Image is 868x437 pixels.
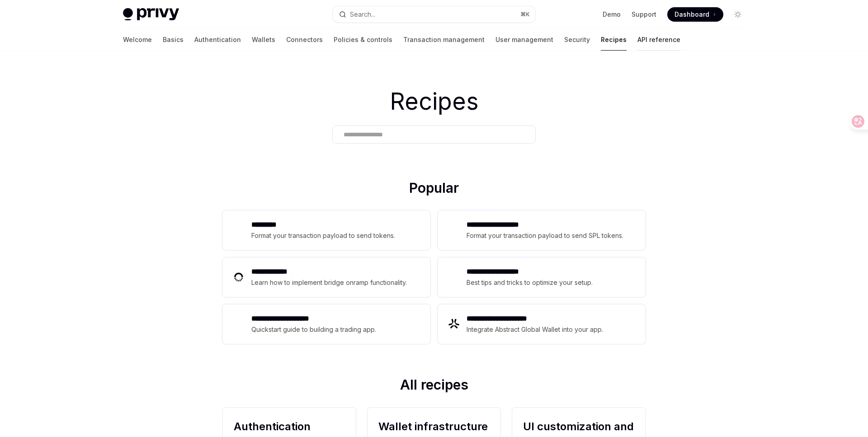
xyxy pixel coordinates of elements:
span: Dashboard [675,10,709,19]
div: Integrate Abstract Global Wallet into your app. [467,324,604,335]
button: Toggle dark mode [731,7,745,22]
a: User management [495,29,553,51]
h2: Popular [222,180,646,200]
a: Basics [163,29,184,51]
a: Recipes [601,29,627,51]
a: **** ****Format your transaction payload to send tokens. [222,210,430,250]
img: light logo [123,8,179,21]
a: Welcome [123,29,152,51]
div: Search... [350,9,375,20]
div: Best tips and tricks to optimize your setup. [467,277,594,288]
div: Format your transaction payload to send tokens. [251,230,396,241]
a: API reference [637,29,680,51]
a: Dashboard [667,7,723,22]
span: ⌘ K [520,11,530,18]
a: Security [564,29,590,51]
div: Format your transaction payload to send SPL tokens. [467,230,624,241]
a: **** **** ***Learn how to implement bridge onramp functionality. [222,257,430,297]
a: Connectors [286,29,323,51]
a: Wallets [252,29,275,51]
a: Support [632,10,656,19]
a: Authentication [194,29,241,51]
a: Policies & controls [334,29,392,51]
div: Learn how to implement bridge onramp functionality. [251,277,410,288]
a: Demo [603,10,621,19]
a: Transaction management [403,29,485,51]
button: Search...⌘K [333,6,535,23]
div: Quickstart guide to building a trading app. [251,324,377,335]
h2: All recipes [222,377,646,396]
